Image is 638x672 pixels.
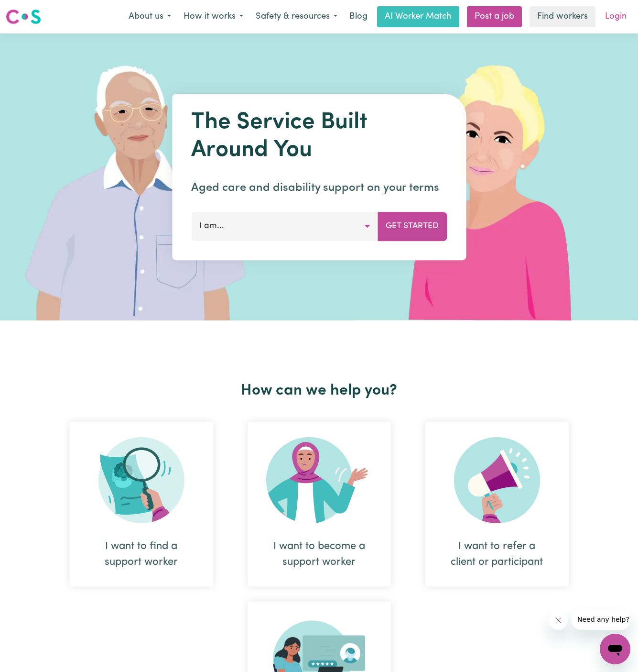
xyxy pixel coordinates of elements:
[378,212,447,241] button: Get Started
[249,7,344,27] button: Safety & resources
[70,422,213,586] div: I want to find a support worker
[191,212,378,241] button: I am...
[6,6,41,28] a: Careseekers logo
[600,634,630,664] iframe: Button to launch messaging window
[191,179,447,197] p: Aged care and disability support on your terms
[467,6,522,27] a: Post a job
[98,437,184,523] img: Search
[53,382,586,400] h2: How can we help you?
[191,109,447,164] h1: The Service Built Around You
[599,6,632,27] a: Login
[177,7,249,27] button: How it works
[266,437,372,523] img: Become Worker
[454,437,540,523] img: Refer
[530,6,595,27] a: Find workers
[448,539,546,570] div: I want to refer a client or participant
[549,611,568,630] iframe: Close message
[270,539,368,570] div: I want to become a support worker
[248,422,391,586] div: I want to become a support worker
[377,6,459,27] a: AI Worker Match
[572,609,630,630] iframe: Message from company
[6,8,41,25] img: Careseekers logo
[344,6,373,27] a: Blog
[93,539,190,570] div: I want to find a support worker
[425,422,569,586] div: I want to refer a client or participant
[122,7,177,27] button: About us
